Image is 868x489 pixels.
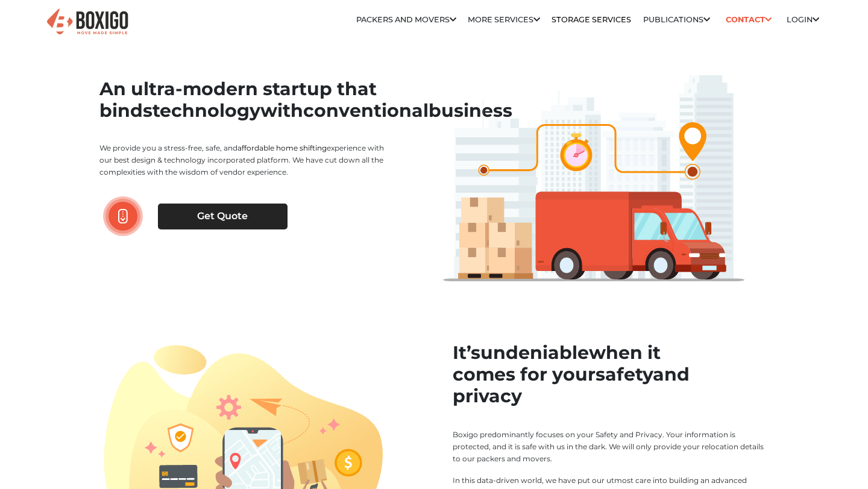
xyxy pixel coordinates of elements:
p: We provide you a stress-free, safe, and experience with our best design & technology incorporated... [99,142,392,178]
p: Boxigo predominantly focuses on your Safety and Privacy. Your information is protected, and it is... [453,429,769,465]
a: Publications [643,15,710,24]
a: Packers and Movers [356,15,456,24]
a: Get Quote [158,204,288,229]
span: safety [596,363,653,385]
img: boxigo_aboutus_truck_nav [443,75,744,281]
a: Contact [722,10,775,29]
span: conventional [303,99,429,122]
a: More services [468,15,540,24]
span: technology [153,99,260,122]
a: Login [787,15,819,24]
span: undeniable [480,341,589,364]
a: Storage Services [552,15,631,24]
img: boxigo_packers_and_movers_scroll [118,209,128,224]
img: Boxigo [45,7,130,37]
a: affordable home shifting [237,143,327,152]
h2: It’s when it comes for your and [453,342,769,407]
h1: An ultra-modern startup that binds with business [99,78,392,122]
span: privacy [453,385,522,407]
